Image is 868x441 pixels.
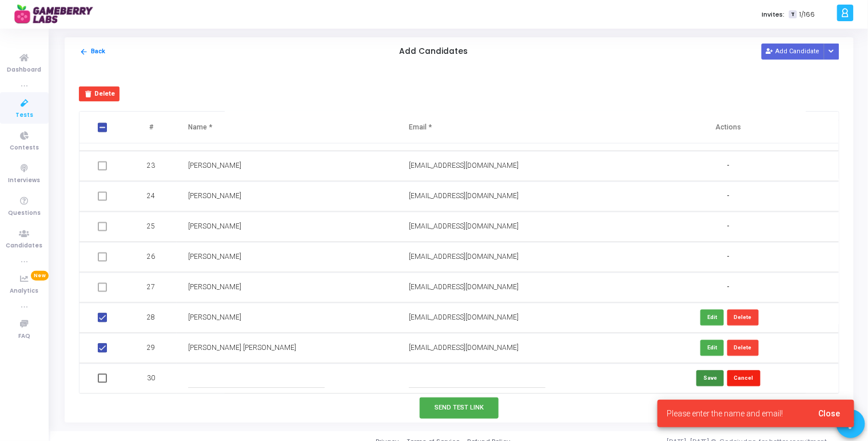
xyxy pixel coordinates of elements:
[824,44,840,59] div: Button group with nested dropdown
[819,409,841,418] span: Close
[147,313,155,323] span: 28
[177,112,397,144] th: Name *
[618,112,839,144] th: Actions
[10,286,39,296] span: Analytics
[409,253,519,261] span: [EMAIL_ADDRESS][DOMAIN_NAME]
[409,223,519,231] span: [EMAIL_ADDRESS][DOMAIN_NAME]
[31,271,49,281] span: New
[762,10,785,19] label: Invites:
[700,310,724,325] button: Edit
[147,373,155,384] span: 30
[188,314,241,322] span: [PERSON_NAME]
[188,162,241,170] span: [PERSON_NAME]
[727,162,730,171] span: -
[18,332,30,341] span: FAQ
[7,65,42,75] span: Dashboard
[147,282,155,293] span: 27
[409,162,519,170] span: [EMAIL_ADDRESS][DOMAIN_NAME]
[9,176,41,186] span: Interviews
[727,283,730,293] span: -
[188,253,241,261] span: [PERSON_NAME]
[762,44,825,59] button: Add Candidate
[79,86,120,101] button: Delete
[727,222,730,232] span: -
[147,343,155,353] span: 29
[400,47,468,57] h5: Add Candidates
[147,191,155,202] span: 24
[6,241,43,251] span: Candidates
[14,3,100,26] img: logo
[188,192,241,200] span: [PERSON_NAME]
[727,253,730,262] span: -
[79,48,88,56] mat-icon: arrow_back
[147,222,155,232] span: 25
[15,111,33,120] span: Tests
[188,344,296,352] span: [PERSON_NAME] [PERSON_NAME]
[727,371,761,386] button: Cancel
[420,397,499,419] button: Send Test Link
[79,46,106,57] button: Back
[409,314,519,322] span: [EMAIL_ADDRESS][DOMAIN_NAME]
[188,283,241,292] span: [PERSON_NAME]
[397,112,618,144] th: Email *
[147,252,155,262] span: 26
[810,403,850,424] button: Close
[799,10,815,19] span: 1/166
[128,112,177,144] th: #
[727,340,759,356] button: Delete
[696,371,724,386] button: Save
[667,408,783,419] span: Please enter the name and email!
[8,208,41,218] span: Questions
[727,310,759,325] button: Delete
[789,10,797,19] span: T
[147,161,155,171] span: 23
[409,344,519,352] span: [EMAIL_ADDRESS][DOMAIN_NAME]
[409,192,519,200] span: [EMAIL_ADDRESS][DOMAIN_NAME]
[10,143,39,153] span: Contests
[188,223,241,231] span: [PERSON_NAME]
[700,340,724,356] button: Edit
[409,283,519,292] span: [EMAIL_ADDRESS][DOMAIN_NAME]
[727,192,730,202] span: -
